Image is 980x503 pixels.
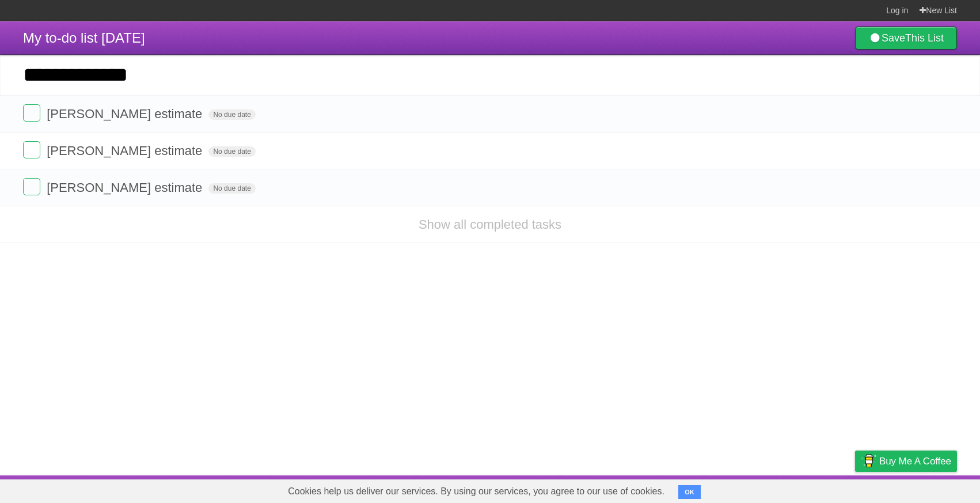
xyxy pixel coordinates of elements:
label: Done [23,141,40,158]
button: OK [678,485,701,499]
a: Developers [740,478,787,500]
label: Done [23,178,40,195]
span: No due date [208,146,255,157]
a: Terms [801,478,826,500]
span: No due date [208,183,255,194]
a: Buy me a coffee [855,451,957,472]
span: Buy me a coffee [879,451,951,471]
span: [PERSON_NAME] estimate [47,143,205,158]
span: Cookies help us deliver our services. By using our services, you agree to our use of cookies. [276,480,676,503]
a: Privacy [840,478,870,500]
a: Show all completed tasks [419,217,561,232]
a: About [702,478,726,500]
a: Suggest a feature [884,478,957,500]
img: Buy me a coffee [861,451,876,471]
label: Done [23,104,40,122]
span: [PERSON_NAME] estimate [47,107,205,121]
span: My to-do list [DATE] [23,30,145,46]
span: No due date [208,109,255,120]
a: SaveThis List [855,27,957,50]
span: [PERSON_NAME] estimate [47,180,205,195]
b: This List [905,32,944,44]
